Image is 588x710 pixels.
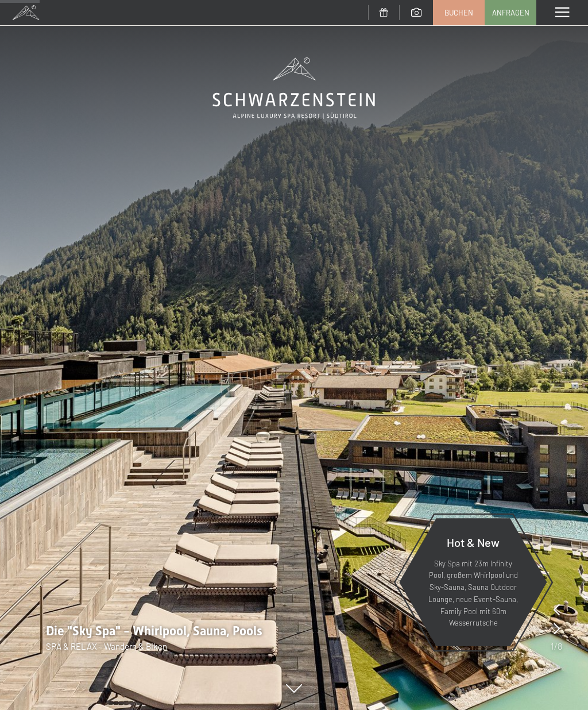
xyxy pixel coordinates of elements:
span: 8 [558,640,562,653]
span: Buchen [444,7,473,18]
a: Buchen [434,1,484,25]
span: / [554,640,558,653]
span: Hot & New [447,535,500,549]
span: SPA & RELAX - Wandern & Biken [46,641,167,651]
span: Die "Sky Spa" - Whirlpool, Sauna, Pools [46,624,262,638]
p: Sky Spa mit 23m Infinity Pool, großem Whirlpool und Sky-Sauna, Sauna Outdoor Lounge, neue Event-S... [427,558,519,630]
span: Anfragen [492,7,529,18]
a: Anfragen [485,1,536,25]
a: Hot & New Sky Spa mit 23m Infinity Pool, großem Whirlpool und Sky-Sauna, Sauna Outdoor Lounge, ne... [399,518,548,647]
span: 1 [551,640,554,653]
